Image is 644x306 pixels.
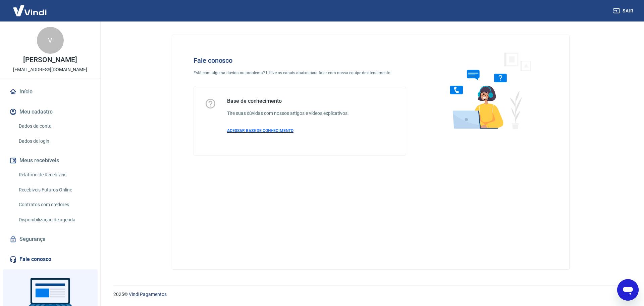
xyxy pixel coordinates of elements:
[13,66,87,73] p: [EMAIL_ADDRESS][DOMAIN_NAME]
[227,98,349,104] h5: Base de conhecimento
[8,84,92,99] a: Início
[113,291,628,298] p: 2025 ©
[617,279,639,301] iframe: Botão para abrir a janela de mensagens, conversa em andamento
[16,119,92,133] a: Dados da conta
[194,56,406,64] h4: Fale conosco
[37,27,64,54] div: V
[227,128,349,134] a: ACESSAR BASE DE CONHECIMENTO
[437,46,539,135] img: Fale conosco
[612,5,636,17] button: Sair
[8,153,92,168] button: Meus recebíveis
[16,168,92,182] a: Relatório de Recebíveis
[129,292,167,297] a: Vindi Pagamentos
[8,0,52,21] img: Vindi
[16,183,92,197] a: Recebíveis Futuros Online
[8,104,92,119] button: Meu cadastro
[8,232,92,247] a: Segurança
[16,213,92,227] a: Disponibilização de agenda
[8,252,92,267] a: Fale conosco
[227,110,349,117] h6: Tire suas dúvidas com nossos artigos e vídeos explicativos.
[227,128,293,133] span: ACESSAR BASE DE CONHECIMENTO
[16,134,92,148] a: Dados de login
[194,70,406,76] p: Está com alguma dúvida ou problema? Utilize os canais abaixo para falar com nossa equipe de atend...
[23,56,77,63] p: [PERSON_NAME]
[16,198,92,212] a: Contratos com credores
